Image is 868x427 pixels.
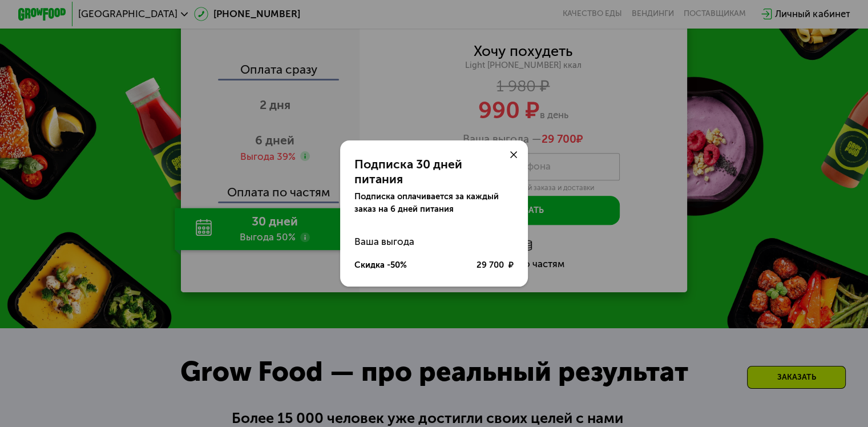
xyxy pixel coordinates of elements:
[354,259,407,271] div: Скидка -50%
[354,157,514,186] div: Подписка 30 дней питания
[354,229,514,253] div: Ваша выгода
[508,259,514,271] span: ₽
[354,191,514,215] div: Подписка оплачивается за каждый заказ на 6 дней питания
[476,259,513,271] div: 29 700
